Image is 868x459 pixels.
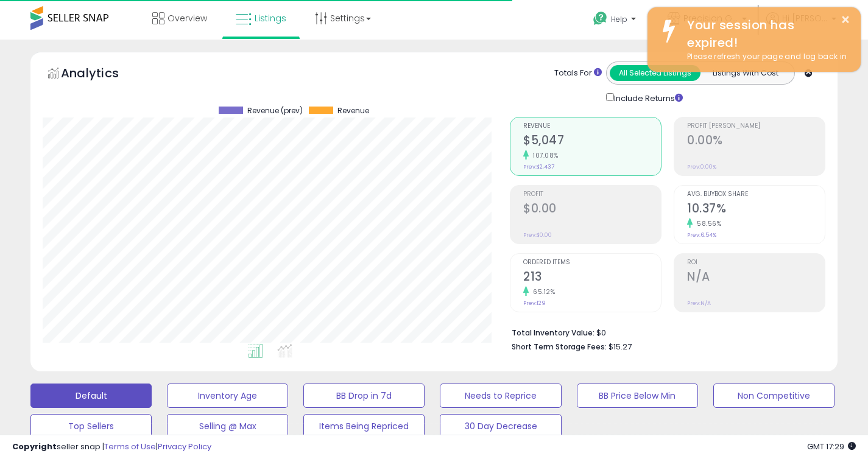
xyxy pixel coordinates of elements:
[807,441,856,452] span: 2025-08-14 17:29 GMT
[523,123,661,130] span: Revenue
[687,123,825,130] span: Profit [PERSON_NAME]
[440,414,561,438] button: 30 Day Decrease
[12,441,211,453] div: seller snap | |
[255,12,286,24] span: Listings
[687,163,716,170] small: Prev: 0.00%
[693,219,721,228] small: 58.56%
[303,414,425,438] button: Items Being Repriced
[687,270,825,286] h2: N/A
[841,12,850,27] button: ×
[593,11,608,26] i: Get Help
[687,201,825,218] h2: 10.37%
[687,133,825,150] h2: 0.00%
[713,384,834,408] button: Non Competitive
[611,14,627,24] span: Help
[554,68,602,79] div: Totals For
[337,107,369,115] span: Revenue
[687,259,825,266] span: ROI
[523,270,661,286] h2: 213
[440,384,561,408] button: Needs to Reprice
[303,384,425,408] button: BB Drop in 7d
[700,65,791,81] button: Listings With Cost
[678,16,852,51] div: Your session has expired!
[687,191,825,198] span: Avg. Buybox Share
[523,201,661,218] h2: $0.00
[167,414,288,438] button: Selling @ Max
[529,287,555,296] small: 65.12%
[529,151,559,160] small: 107.08%
[577,384,698,408] button: BB Price Below Min
[167,384,288,408] button: Inventory Age
[523,300,546,307] small: Prev: 129
[512,342,607,352] b: Short Term Storage Fees:
[523,133,661,150] h2: $5,047
[247,107,303,115] span: Revenue (prev)
[678,51,852,63] div: Please refresh your page and log back in
[61,65,143,85] h5: Analytics
[523,191,661,198] span: Profit
[512,324,816,339] li: $0
[104,441,156,452] a: Terms of Use
[609,341,632,352] span: $15.27
[523,259,661,266] span: Ordered Items
[523,231,552,239] small: Prev: $0.00
[158,441,211,452] a: Privacy Policy
[30,384,152,408] button: Default
[687,300,711,307] small: Prev: N/A
[584,2,648,40] a: Help
[168,12,207,24] span: Overview
[12,441,57,452] strong: Copyright
[597,91,697,105] div: Include Returns
[610,65,700,81] button: All Selected Listings
[512,328,595,338] b: Total Inventory Value:
[30,414,152,438] button: Top Sellers
[687,231,716,239] small: Prev: 6.54%
[523,163,554,170] small: Prev: $2,437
